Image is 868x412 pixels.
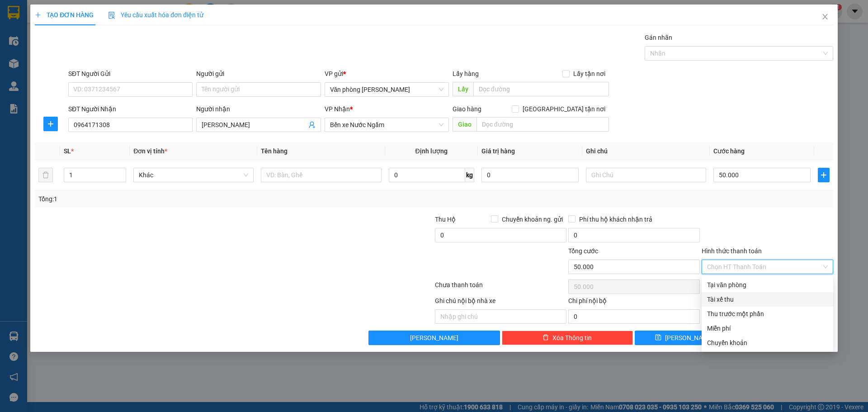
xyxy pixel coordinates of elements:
label: Gán nhãn [645,34,672,41]
span: VP Nhận [325,105,350,113]
span: TẠO ĐƠN HÀNG [35,11,94,19]
span: Cước hàng [713,147,745,155]
span: user-add [308,121,316,128]
button: deleteXóa Thông tin [502,331,633,345]
span: Giá trị hàng [481,147,515,155]
div: Chuyển khoản [707,338,828,348]
span: plus [818,171,829,179]
th: Ghi chú [582,142,710,160]
span: Bến xe Nước Ngầm [330,118,443,132]
input: Dọc đường [476,117,609,132]
span: Phí thu hộ khách nhận trả [576,214,656,224]
div: Tại văn phòng [707,280,828,290]
span: Văn phòng Quỳnh Lưu [330,83,443,96]
div: Tổng: 1 [38,194,335,204]
span: [PERSON_NAME] [665,333,713,343]
span: delete [542,334,549,341]
span: Lấy [453,82,473,96]
span: Tên hàng [261,147,288,155]
div: SĐT Người Nhận [68,104,193,114]
span: Chuyển khoản ng. gửi [498,214,566,224]
span: Thu Hộ [435,216,456,223]
span: plus [44,120,57,128]
button: delete [38,168,53,182]
span: SL [64,147,71,155]
input: Nhập ghi chú [435,309,566,324]
span: plus [35,12,41,18]
span: Đơn vị tính [133,147,167,155]
input: 0 [481,168,579,182]
span: Khác [139,168,248,182]
span: Định lượng [415,147,448,155]
span: close [821,13,829,20]
div: Người gửi [196,69,321,79]
label: Hình thức thanh toán [702,247,762,255]
input: VD: Bàn, Ghế [261,168,381,182]
span: Tổng cước [568,247,598,255]
button: Close [812,5,838,30]
span: [PERSON_NAME] [410,333,458,343]
div: VP gửi [325,69,449,79]
span: Yêu cầu xuất hóa đơn điện tử [108,11,203,19]
span: Xóa Thông tin [552,333,592,343]
img: icon [108,12,115,19]
input: Dọc đường [473,82,609,96]
div: Miễn phí [707,323,828,333]
span: Lấy tận nơi [570,69,609,79]
span: save [655,334,661,341]
button: plus [818,168,830,182]
div: SĐT Người Gửi [68,69,193,79]
span: Giao [453,117,476,132]
span: Lấy hàng [453,70,479,77]
span: Giao hàng [453,105,481,113]
div: Chưa thanh toán [434,280,567,296]
button: plus [43,117,58,131]
div: Thu trước một phần [707,309,828,319]
button: save[PERSON_NAME] [635,331,733,345]
div: Ghi chú nội bộ nhà xe [435,296,566,309]
span: [GEOGRAPHIC_DATA] tận nơi [519,104,609,114]
input: Ghi Chú [586,168,706,182]
div: Tài xế thu [707,294,828,304]
div: Chi phí nội bộ [568,296,700,309]
span: kg [465,168,474,182]
button: [PERSON_NAME] [368,331,500,345]
div: Người nhận [196,104,321,114]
